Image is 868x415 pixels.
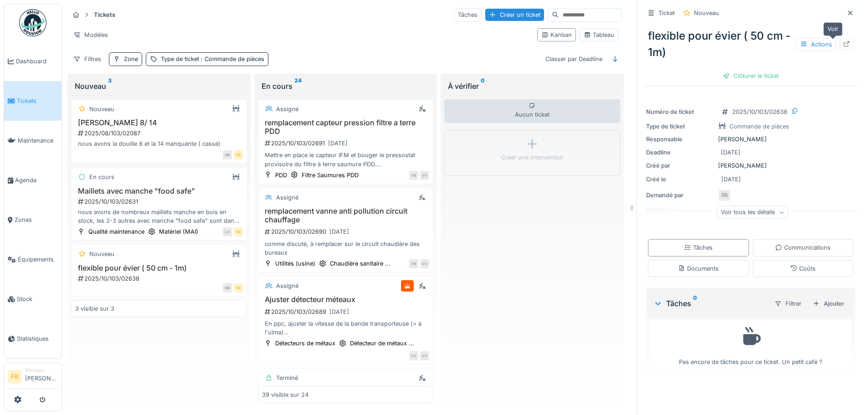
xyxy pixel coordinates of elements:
div: VV [420,259,429,268]
div: Aucun ticket [444,99,620,123]
div: Demandé par [646,191,714,200]
div: FB [234,150,243,159]
div: Utilités (usine) [275,259,315,268]
div: nous avons de nombreux maillets manche en bois en stock, les 2-3 autres avec manche "food safe" s... [75,208,243,225]
div: Kanban [541,31,572,39]
div: Voir [823,22,842,36]
a: Équipements [4,240,62,279]
div: Tâches [684,243,713,252]
div: Matériel (MAI) [159,227,198,236]
div: [DATE] [329,227,349,236]
h3: remplacement vanne anti pollution circuit chauffage [262,207,430,224]
div: Commande de pièces [729,122,789,131]
div: Nouveau [694,9,719,17]
div: Type de ticket [161,55,264,63]
strong: Tickets [90,10,119,19]
div: Communications [775,243,831,252]
a: Agenda [4,160,62,200]
div: PDD [275,171,287,179]
div: nous avons la douille 8 et la 14 manquante ( cassé) [75,139,243,148]
div: Assigné [276,193,298,202]
h3: Maillets avec manche "food safe" [75,187,243,195]
div: En cours [89,173,114,181]
div: À vérifier [448,81,616,92]
div: [PERSON_NAME] [646,135,855,143]
div: Détecteurs de métaux [275,339,335,348]
a: FB Manager[PERSON_NAME] [8,367,58,389]
h3: remplacement capteur pression filtre a terre PDD [262,118,430,136]
div: Tâches [454,8,482,21]
div: Assigné [276,105,298,113]
div: Ticket [658,9,675,17]
div: Coûts [790,264,816,273]
div: FB [409,171,418,180]
div: Responsable [646,135,714,143]
div: Deadline [646,148,714,157]
li: FB [8,370,21,384]
span: Zones [15,215,58,224]
div: VV [420,171,429,180]
div: Détecteur de métaux ... [350,339,414,348]
div: Tableau [584,31,614,39]
sup: 0 [693,298,697,309]
div: Clôturer le ticket [719,70,782,82]
img: Badge_color-CXgf-gQk.svg [19,9,46,36]
div: En cours [262,81,430,92]
div: 3 visible sur 3 [75,304,114,313]
span: Agenda [15,176,58,184]
sup: 24 [294,81,302,92]
div: Créé par [646,161,714,170]
div: 2025/10/103/02638 [77,274,243,283]
div: En ppc, ajuster la vitesse de la bande transporteuse (= à l'ulma) Mode opératoire attaché à ce ti... [262,319,430,337]
div: Numéro de ticket [646,108,714,116]
div: Filtre Saumures PDD [302,171,359,179]
span: : Commande de pièces [199,56,264,62]
div: Assigné [276,282,298,290]
div: [DATE] [328,139,348,148]
h3: [PERSON_NAME] 8/ 14 [75,118,243,127]
div: VV [420,351,429,360]
div: Ajouter [809,297,848,310]
div: LH [223,227,232,236]
div: 2025/10/103/02689 [264,306,430,318]
div: FB [234,227,243,236]
sup: 0 [481,81,485,92]
div: Modèles [69,28,112,41]
div: Voir tous les détails [717,206,788,219]
div: [DATE] [721,175,741,184]
div: Filtres [69,52,105,66]
div: Créer un ticket [485,9,544,21]
div: Créer une intervention [501,153,563,162]
span: Maintenance [18,136,58,145]
span: Équipements [18,255,58,264]
div: [PERSON_NAME] [646,161,855,170]
a: Statistiques [4,319,62,359]
sup: 3 [108,81,112,92]
a: Tickets [4,81,62,121]
div: comme discuté, à remplacer sur le circuit chaudière des bureaux [262,240,430,257]
div: Documents [678,264,719,273]
div: BB [223,150,232,159]
div: VV [409,351,418,360]
h3: flexible pour évier ( 50 cm - 1m) [75,264,243,272]
span: Dashboard [16,57,58,66]
a: Zones [4,200,62,240]
div: 2025/10/103/02690 [264,226,430,237]
div: Zone [124,55,138,63]
span: Tickets [17,97,58,105]
div: Mettre en place le capteur IFM et bouger le pressostat provisoire du filtre à terre saumure PDD. ... [262,151,430,168]
div: [DATE] [329,307,349,316]
div: 2025/08/103/02087 [77,129,243,138]
div: flexible pour évier ( 50 cm - 1m) [644,24,857,64]
div: Classer par Deadline [541,52,606,66]
h3: Ajuster détecteur méteaux [262,295,430,304]
div: BB [718,189,731,202]
div: [DATE] [721,148,740,157]
div: BB [223,283,232,292]
div: Nouveau [75,81,243,92]
div: Nouveau [89,105,114,113]
div: FB [409,259,418,268]
div: Terminé [276,374,298,382]
a: Dashboard [4,41,62,81]
div: 2025/10/103/02631 [77,197,243,206]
